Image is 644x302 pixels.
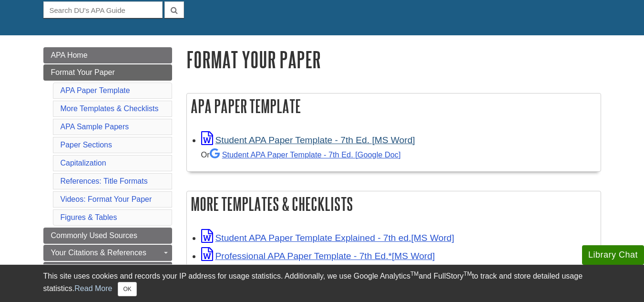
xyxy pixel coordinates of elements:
h2: More Templates & Checklists [187,191,601,217]
span: Your Citations & References [51,249,146,257]
div: *ONLY use if your instructor tells you to [201,263,596,292]
input: Search DU's APA Guide [43,1,163,18]
a: APA Home [43,47,172,63]
a: Figures & Tables [61,213,117,221]
h1: Format Your Paper [186,47,601,72]
div: This site uses cookies and records your IP address for usage statistics. Additionally, we use Goo... [43,271,601,296]
a: APA Sample Papers [61,123,129,131]
span: Commonly Used Sources [51,231,137,240]
span: APA Home [51,51,88,59]
a: Link opens in new window [201,233,454,243]
a: Format Your Paper [43,64,172,81]
div: Guide Page Menu [43,47,172,295]
a: Link opens in new window [201,251,435,261]
a: More APA Help [43,262,172,278]
span: Format Your Paper [51,68,115,76]
sup: TM [464,271,472,277]
a: APA Paper Template [61,86,130,94]
h2: APA Paper Template [187,94,601,119]
a: Videos: Format Your Paper [61,195,152,203]
sup: TM [410,271,419,277]
a: Read More [74,284,112,292]
a: References: Title Formats [61,177,148,185]
small: Or [201,150,401,159]
button: Close [118,282,136,296]
a: Your Citations & References [43,245,172,261]
a: More Templates & Checklists [61,104,159,113]
a: Commonly Used Sources [43,228,172,244]
a: Link opens in new window [201,135,415,145]
a: Capitalization [61,159,106,167]
a: Paper Sections [61,141,112,149]
button: Library Chat [582,245,644,265]
a: Student APA Paper Template - 7th Ed. [Google Doc] [210,150,401,159]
